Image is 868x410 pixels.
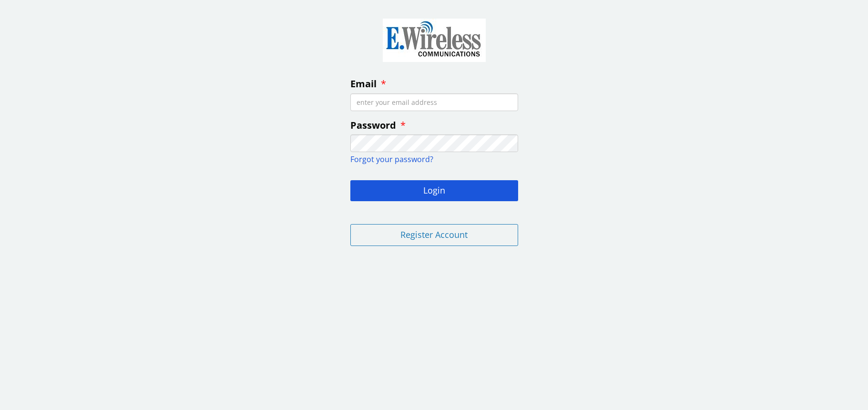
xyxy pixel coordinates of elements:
a: Forgot your password? [350,154,433,164]
span: Password [350,119,396,132]
button: Register Account [350,224,518,246]
span: Email [350,77,377,90]
input: enter your email address [350,93,518,111]
button: Login [350,180,518,201]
